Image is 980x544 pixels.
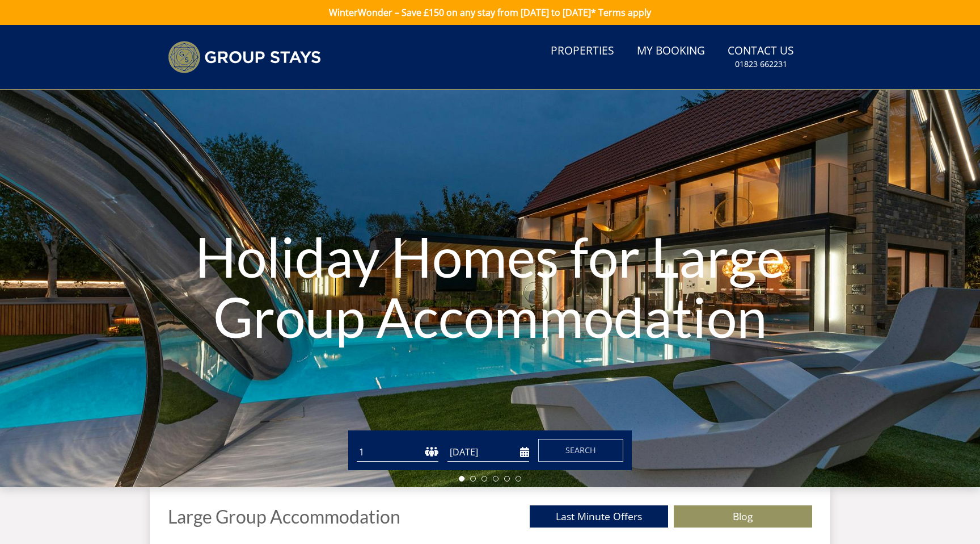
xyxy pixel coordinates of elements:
h1: Large Group Accommodation [168,507,400,526]
small: 01823 662231 [735,58,787,70]
a: Properties [546,39,619,64]
img: Group Stays [168,41,321,73]
h1: Holiday Homes for Large Group Accommodation [147,204,833,369]
span: Search [565,445,596,455]
input: Arrival Date [447,443,529,462]
a: Contact Us01823 662231 [723,39,799,76]
button: Search [538,439,623,462]
a: Last Minute Offers [530,505,668,528]
a: My Booking [632,39,709,64]
a: Blog [674,505,812,528]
